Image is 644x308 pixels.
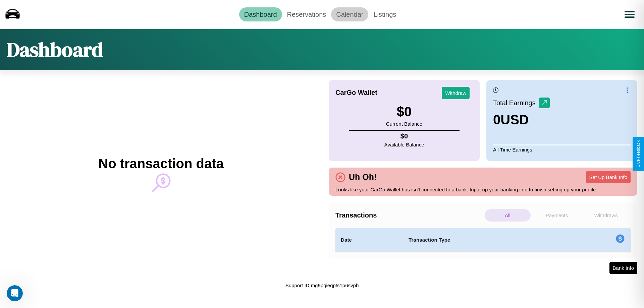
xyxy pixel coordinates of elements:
h4: Transactions [335,211,483,219]
h4: Transaction Type [409,236,561,244]
button: Withdraw [442,87,470,99]
h1: Dashboard [7,36,103,63]
p: Total Earnings [493,97,539,109]
p: Withdraws [583,209,629,222]
div: Give Feedback [636,140,641,168]
button: Set Up Bank Info [586,171,631,183]
a: Calendar [331,7,368,21]
p: All [485,209,531,222]
a: Reservations [282,7,331,21]
p: Payments [534,209,580,222]
p: All Time Earnings [493,145,631,154]
h4: $ 0 [384,132,424,140]
button: Bank Info [609,262,637,274]
h4: Date [341,236,398,244]
iframe: Intercom live chat [7,285,23,301]
button: Open menu [620,5,639,24]
h3: 0 USD [493,112,550,127]
a: Listings [368,7,401,21]
p: Support ID: mg9pqieqpts1p6svpb [285,281,359,290]
p: Available Balance [384,140,424,149]
h3: $ 0 [386,104,422,119]
table: simple table [335,228,631,252]
h4: CarGo Wallet [335,89,377,97]
a: Dashboard [239,7,282,21]
h2: No transaction data [98,156,223,171]
p: Current Balance [386,119,422,128]
h4: Uh Oh! [345,172,380,182]
p: Looks like your CarGo Wallet has isn't connected to a bank. Input up your banking info to finish ... [335,185,631,194]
